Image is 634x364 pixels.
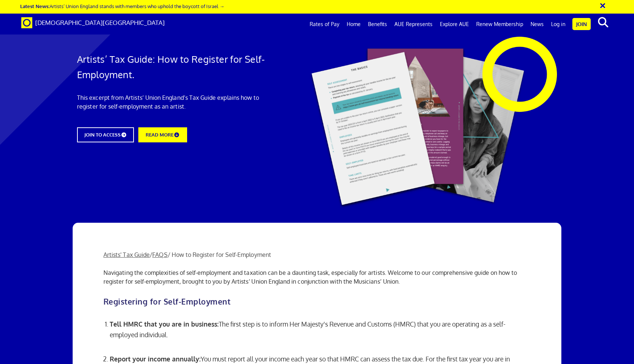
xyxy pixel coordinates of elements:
[527,15,547,33] a: News
[16,14,170,32] a: Brand [DEMOGRAPHIC_DATA][GEOGRAPHIC_DATA]
[77,93,270,111] p: This excerpt from Artists’ Union England’s Tax Guide explains how to register for self-employment...
[103,251,150,258] a: Artists' Tax Guide
[436,15,473,33] a: Explore AUE
[20,3,50,9] strong: Latest News:
[110,320,219,328] b: Tell HMRC that you are in business:
[35,19,165,26] span: [DEMOGRAPHIC_DATA][GEOGRAPHIC_DATA]
[138,127,187,142] a: READ MORE
[343,15,364,33] a: Home
[391,15,436,33] a: AUE Represents
[110,355,201,363] b: Report your income annually:
[547,15,569,33] a: Log in
[152,251,167,258] a: FAQS
[77,127,134,142] a: JOIN TO ACCESS
[306,15,343,33] a: Rates of Pay
[20,3,224,9] a: Latest News:Artists’ Union England stands with members who uphold the boycott of Israel →
[103,297,531,306] h2: Registering for Self-Employment
[473,15,527,33] a: Renew Membership
[592,15,615,30] button: search
[110,317,531,352] li: The first step is to inform Her Majesty's Revenue and Customs (HMRC) that you are operating as a ...
[103,268,531,286] p: Navigating the complexities of self-employment and taxation can be a daunting task, especially fo...
[103,251,271,258] span: / / How to Register for Self-Employment
[364,15,391,33] a: Benefits
[572,18,591,30] a: Join
[77,51,270,82] h1: Artists’ Tax Guide: How to Register for Self-Employment.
